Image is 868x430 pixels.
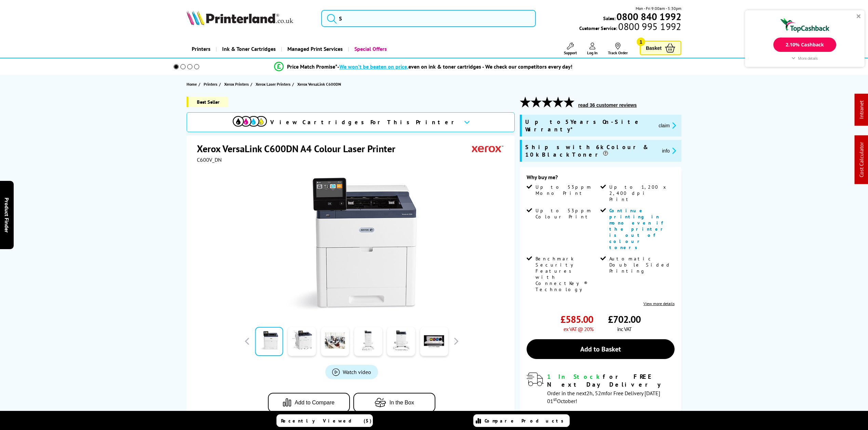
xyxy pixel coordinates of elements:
a: Support [564,43,577,55]
span: Continue printing in mono even if the printer is out of colour toners [609,207,667,250]
a: Intranet [858,101,865,119]
button: promo-description [656,121,678,129]
span: Customer Service: [579,23,681,31]
span: Xerox Printers [224,81,249,88]
span: Xerox Laser Printers [256,81,290,88]
span: Printers [204,81,217,88]
span: View Cartridges For This Printer [270,118,458,126]
span: Recently Viewed (5) [281,418,372,424]
a: Printers [187,40,216,58]
a: Home [187,81,199,88]
span: Order in the next for Free Delivery [DATE] 01 October! [547,390,660,404]
span: 0800 995 1992 [617,23,681,30]
span: Price Match Promise* [287,63,337,70]
a: Xerox Laser Printers [256,81,292,88]
h1: Xerox VersaLink C600DN A4 Colour Laser Printer [197,142,402,155]
span: Automatic Double Sided Printing [609,256,673,274]
b: 0800 840 1992 [616,10,681,23]
a: Xerox VersaLink C600DN [297,81,343,88]
span: Watch video [343,369,371,375]
div: Why buy me? [527,174,675,184]
div: for FREE Next Day Delivery [547,373,675,388]
span: Up to 53ppm Colour Print [535,207,599,220]
a: Recently Viewed (5) [276,414,373,427]
span: Product Finder [3,198,10,233]
a: Product_All_Videos [325,365,378,379]
span: Xerox VersaLink C600DN [297,81,341,88]
a: 0800 840 1992 [615,13,681,20]
a: Basket 1 [640,41,681,55]
span: Compare Products [485,418,567,424]
a: Ink & Toner Cartridges [216,40,281,58]
a: Printers [204,81,219,88]
a: Managed Print Services [281,40,348,58]
a: Cost Calculator [858,142,865,177]
li: modal_Promise [164,61,682,73]
span: Ships with 6k Colour & 10k Black Toner [525,143,656,158]
button: read 36 customer reviews [576,102,639,108]
span: 1 In Stock [547,373,603,381]
span: Ink & Toner Cartridges [222,40,276,58]
span: We won’t be beaten on price, [339,63,408,70]
span: Basket [646,43,662,53]
a: Special Offers [348,40,392,58]
span: Best Seller [187,97,228,107]
span: 2h, 52m [586,390,606,397]
span: Benchmark Security Features with ConnectKey® Technology [535,256,599,292]
img: View Cartridges [233,116,267,127]
button: In the Box [353,393,435,412]
span: Up to 1,200 x 2,400 dpi Print [609,184,673,202]
span: Add to Compare [295,400,335,406]
span: C600V_DN [197,156,222,163]
a: Log In [587,43,598,55]
button: Add to Compare [268,393,350,412]
span: 1 [637,38,645,46]
a: Xerox Printers [224,81,250,88]
span: £585.00 [560,313,593,326]
span: Support [564,50,577,55]
span: inc VAT [617,326,632,332]
span: Home [187,81,197,88]
input: S [321,10,536,27]
div: modal_delivery [527,373,675,404]
span: Up to 53ppm Mono Print [535,184,599,196]
span: Log In [587,50,598,55]
span: ex VAT @ 20% [564,326,593,332]
sup: st [553,396,557,402]
img: Xerox [472,142,503,155]
button: promo-description [660,147,678,155]
span: Up to 5 Years On-Site Warranty* [525,118,653,133]
img: Xerox VersaLink C600DN [285,177,419,311]
span: Sales: [603,15,615,21]
span: £702.00 [608,313,641,326]
a: Printerland Logo [187,10,313,27]
span: In the Box [390,400,414,406]
a: Track Order [608,43,628,55]
a: Compare Products [473,414,570,427]
img: Printerland Logo [187,10,293,25]
a: View more details [643,301,675,306]
div: - even on ink & toner cartridges - We check our competitors every day! [337,63,572,70]
a: Add to Basket [527,339,675,359]
span: Mon - Fri 9:00am - 5:30pm [636,5,681,12]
